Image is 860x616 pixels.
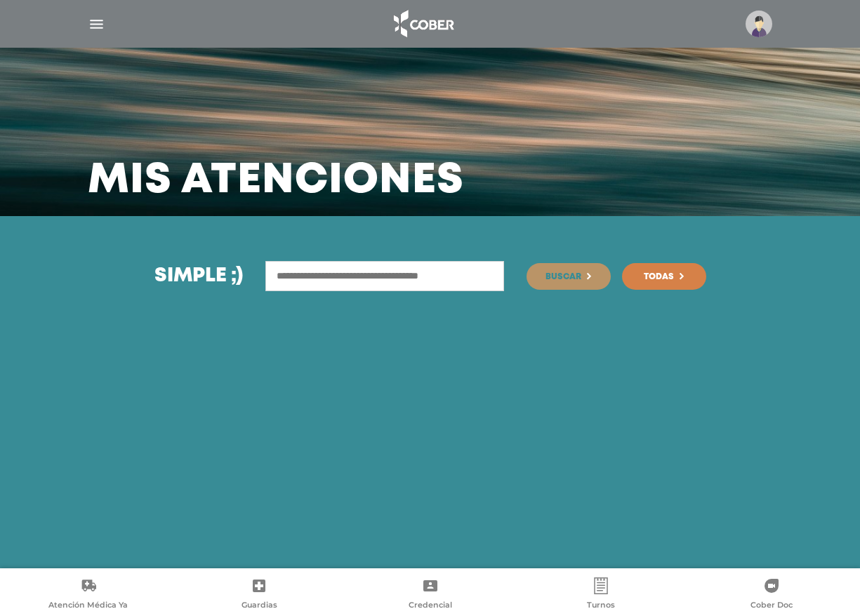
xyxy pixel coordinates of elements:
a: Guardias [173,577,344,613]
a: Turnos [515,577,686,613]
a: Atención Médica Ya [3,577,173,613]
span: Todas [644,273,674,281]
a: Cober Doc [687,577,857,613]
span: Turnos [587,600,615,612]
span: Atención Médica Ya [48,600,128,612]
a: Todas [622,263,706,290]
img: profile-placeholder.svg [746,11,772,37]
button: Buscar [527,263,611,290]
a: Credencial [345,577,515,613]
span: ;) [231,267,243,285]
span: Guardias [242,600,277,612]
span: Buscar [545,273,581,281]
span: Credencial [409,600,452,612]
img: logo_cober_home-white.png [386,7,460,41]
span: Simple [154,267,227,285]
h3: Mis atenciones [88,163,464,199]
span: Cober Doc [750,600,793,612]
img: Cober_menu-lines-white.svg [88,15,105,33]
